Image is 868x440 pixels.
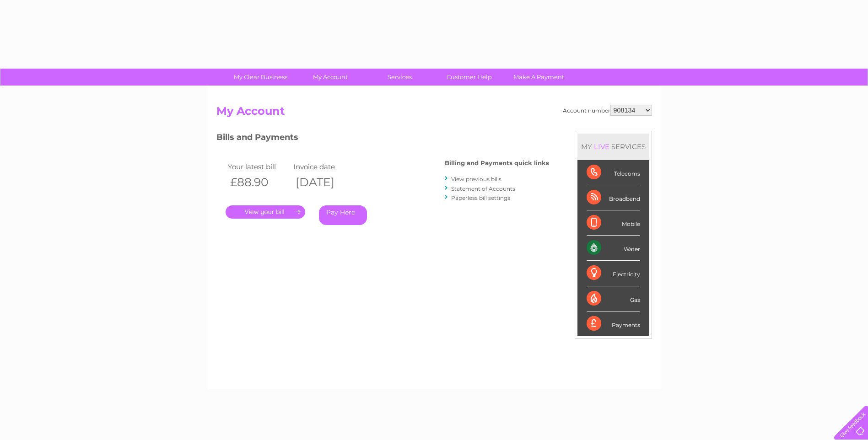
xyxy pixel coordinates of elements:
[223,69,298,86] a: My Clear Business
[587,185,640,210] div: Broadband
[362,69,437,86] a: Services
[226,205,305,219] a: .
[451,185,515,192] a: Statement of Accounts
[451,194,510,201] a: Paperless bill settings
[216,105,652,122] h2: My Account
[587,236,640,261] div: Water
[587,286,640,311] div: Gas
[319,205,367,225] a: Pay Here
[216,131,549,147] h3: Bills and Payments
[587,261,640,286] div: Electricity
[431,69,507,86] a: Customer Help
[291,161,357,173] td: Invoice date
[292,69,368,86] a: My Account
[587,210,640,236] div: Mobile
[451,176,501,182] a: View previous bills
[226,173,291,192] th: £88.90
[291,173,357,192] th: [DATE]
[587,160,640,185] div: Telecoms
[445,160,549,166] h4: Billing and Payments quick links
[592,142,611,151] div: LIVE
[577,134,649,160] div: MY SERVICES
[501,69,577,86] a: Make A Payment
[587,311,640,336] div: Payments
[226,161,291,173] td: Your latest bill
[563,105,652,116] div: Account number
